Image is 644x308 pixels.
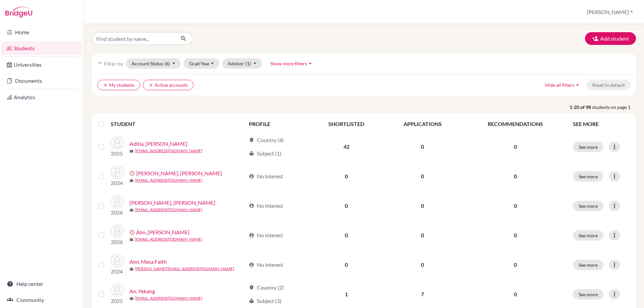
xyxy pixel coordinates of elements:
img: Alm, Mesa Faith [111,254,124,267]
span: local_library [249,298,254,304]
a: Universities [1,58,82,71]
span: error_outline [129,171,136,176]
img: Alm, Jaden Love [111,225,124,238]
a: An, Yekang [129,287,155,295]
button: [PERSON_NAME] [584,6,636,18]
span: mail [129,267,133,271]
button: See more [573,289,603,300]
button: See more [573,171,603,182]
span: account_circle [249,203,254,208]
a: [PERSON_NAME], [PERSON_NAME] [129,199,215,207]
td: 0 [383,250,462,280]
th: SEE MORE [569,116,633,132]
span: mail [129,179,133,183]
span: (1) [246,61,251,66]
span: error_outline [129,230,136,235]
i: clear [149,83,153,87]
img: Alexandra, Naomi Grace [111,166,124,179]
span: account_circle [249,262,254,267]
th: SHORTLISTED [309,116,383,132]
div: Subject (1) [249,149,281,158]
div: Country (2) [249,284,284,292]
th: STUDENT [111,116,245,132]
th: RECOMMENDATIONS [462,116,569,132]
i: arrow_drop_up [574,81,581,88]
img: An, Yekang [111,284,124,297]
p: 0 [466,290,565,298]
p: 0 [466,202,565,210]
span: Filter by [104,60,123,67]
a: [PERSON_NAME][EMAIL_ADDRESS][DOMAIN_NAME] [135,266,234,272]
div: No interest [249,261,283,269]
a: Alm, [PERSON_NAME] [136,228,190,236]
span: mail [129,208,133,212]
button: clearActive accounts [143,80,194,90]
span: local_library [249,151,254,156]
p: 2024 [111,179,124,187]
button: clearMy students [97,80,140,90]
span: (6) [164,61,170,66]
span: Hide all filters [545,82,574,88]
button: Show more filtersarrow_drop_up [265,58,319,69]
span: account_circle [249,174,254,179]
a: Analytics [1,90,82,104]
button: Account Status(6) [126,58,181,69]
th: APPLICATIONS [383,116,462,132]
p: 2025 [111,297,124,305]
a: Help center [1,277,82,291]
a: Students [1,42,82,55]
i: arrow_drop_up [307,60,314,67]
a: [EMAIL_ADDRESS][DOMAIN_NAME] [135,177,202,183]
span: account_circle [249,233,254,238]
div: Country (4) [249,136,284,144]
a: [PERSON_NAME], [PERSON_NAME] [136,169,222,177]
td: 0 [383,132,462,162]
a: Aditia, [PERSON_NAME] [129,140,187,148]
span: Show more filters [270,61,307,66]
span: mail [129,297,133,301]
input: Find student by name... [92,32,175,45]
p: 2025 [111,149,124,158]
div: No interest [249,202,283,210]
p: 0 [466,231,565,239]
strong: 1-20 of 98 [570,104,592,111]
p: 2026 [111,238,124,246]
p: 2026 [111,208,124,217]
button: Grad Year [183,58,220,69]
span: location_on [249,285,254,290]
button: See more [573,142,603,152]
a: [EMAIL_ADDRESS][DOMAIN_NAME] [135,207,202,213]
a: [EMAIL_ADDRESS][DOMAIN_NAME] [135,148,202,154]
button: See more [573,260,603,270]
button: See more [573,230,603,241]
span: mail [129,238,133,242]
span: location_on [249,137,254,143]
div: Subject (3) [249,297,281,305]
p: 0 [466,172,565,180]
td: 42 [309,132,383,162]
td: 0 [383,191,462,221]
p: 0 [466,143,565,151]
div: No interest [249,231,283,239]
span: mail [129,149,133,153]
i: clear [103,83,108,87]
button: See more [573,201,603,211]
span: students on page 1 [592,104,636,111]
i: filter_list [97,61,103,66]
a: Alm, Mesa Faith [129,258,167,266]
button: Hide all filtersarrow_drop_up [539,80,587,90]
td: 0 [383,221,462,250]
a: [EMAIL_ADDRESS][DOMAIN_NAME] [135,295,202,301]
p: 0 [466,261,565,269]
button: Advisor(1) [222,58,262,69]
img: Aditia, Tristan Evan [111,136,124,149]
img: Bridge-U [5,7,32,17]
a: [EMAIL_ADDRESS][DOMAIN_NAME] [135,236,202,242]
button: Add student [585,32,636,45]
td: 0 [309,191,383,221]
button: Reset to default [587,80,631,90]
td: 0 [309,221,383,250]
p: 2024 [111,267,124,275]
a: Home [1,25,82,39]
td: 0 [309,250,383,280]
